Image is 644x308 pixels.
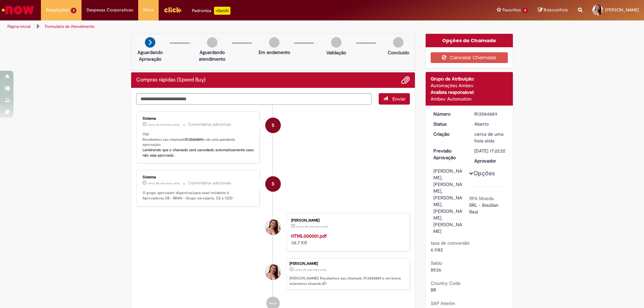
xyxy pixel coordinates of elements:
button: Adicionar anexos [401,76,410,84]
span: [PERSON_NAME] [605,7,639,13]
div: Aberto [474,121,505,127]
span: 6.1182 [431,247,443,253]
span: 3 [71,8,76,13]
span: S [272,176,274,192]
li: Taissa Giovanna Melquiades Soares [136,258,410,290]
b: SAP Interim [431,300,455,306]
span: Favoritos [502,7,521,13]
span: Enviar [392,96,406,102]
div: System [265,118,281,133]
dt: Previsão Aprovação [428,147,470,161]
a: Rascunhos [538,7,568,13]
p: Concluído [388,49,409,56]
button: Enviar [379,93,410,105]
span: cerca de uma hora atrás [296,225,328,229]
div: [PERSON_NAME], [PERSON_NAME], [PERSON_NAME], [PERSON_NAME], [PERSON_NAME] [433,168,465,235]
dt: Criação [428,131,470,137]
span: cerca de uma hora atrás [148,181,180,185]
textarea: Digite sua mensagem aqui... [136,93,372,105]
span: cerca de uma hora atrás [148,123,180,127]
img: click_logo_yellow_360x200.png [164,5,182,15]
b: Country Code [431,280,461,286]
dt: Aprovador [469,158,511,164]
p: +GenAi [214,7,230,15]
small: Comentários adicionais [188,122,231,127]
img: img-circle-grey.png [207,37,217,48]
img: img-circle-grey.png [269,37,279,48]
a: HTML000001.pdf [291,233,327,239]
div: R13584889 [474,111,505,117]
div: Analista responsável: [431,89,508,96]
div: [PERSON_NAME] [291,219,403,223]
h2: Compras rápidas (Speed Buy) Histórico de tíquete [136,77,206,83]
p: Aguardando atendimento [196,49,228,62]
span: Rascunhos [544,7,568,13]
div: Grupo de Atribuição: [431,75,508,82]
b: taxa de conversão [431,240,470,246]
span: cerca de uma hora atrás [474,131,503,144]
p: Em andamento [259,49,290,56]
p: Validação [326,49,346,56]
div: Automações Ambev [431,82,508,89]
span: 8 [522,8,528,13]
dt: Status [428,121,470,127]
span: cerca de uma hora atrás [294,268,327,272]
time: 01/10/2025 10:22:35 [148,123,180,127]
time: 01/10/2025 10:22:22 [294,268,327,272]
span: BR [431,287,436,293]
div: 38.7 KB [291,233,403,246]
a: Formulário de Atendimento [45,24,95,29]
b: R13584889 [185,137,203,142]
span: BRL - Brazilian Real [469,202,500,215]
div: [PERSON_NAME] [289,262,406,266]
div: Sistema [143,117,254,121]
span: More [143,7,154,13]
a: Página inicial [7,24,31,29]
time: 01/10/2025 10:22:20 [296,225,328,229]
div: Taissa Giovanna Melquiades Soares [265,220,281,235]
p: Olá! Recebemos seu chamado e ele esta pendente aprovação. [143,132,254,158]
time: 01/10/2025 10:22:22 [474,131,503,144]
div: 01/10/2025 10:22:22 [474,131,505,144]
b: Lembrando que o chamado será cancelado automaticamente caso não seja aprovado. [143,147,255,158]
img: img-circle-grey.png [393,37,404,48]
p: [PERSON_NAME]! Recebemos seu chamado R13584889 e em breve estaremos atuando. [289,276,406,286]
img: img-circle-grey.png [331,37,341,48]
div: Sistema [143,175,254,179]
span: Requisições [46,7,69,13]
img: ServiceNow [1,3,35,17]
div: Opções do Chamado [426,34,513,47]
div: [DATE] 17:22:22 [474,147,505,154]
b: Saldo [431,260,442,266]
dt: Número [428,111,470,117]
span: Despesas Corporativas [87,7,133,13]
img: arrow-next.png [145,37,155,48]
button: Cancelar Chamado [431,52,508,63]
b: RPA Moeda [469,195,493,201]
time: 01/10/2025 10:22:30 [148,181,180,185]
div: Padroniza [192,7,230,15]
ul: Trilhas de página [5,20,424,33]
span: 8536 [431,267,441,273]
small: Comentários adicionais [188,180,231,186]
p: Aguardando Aprovação [134,49,166,62]
span: S [272,117,274,133]
div: Ambev Automation [431,96,508,102]
p: O grupo aprovador disponível para esse incidente é: Aprovadores SB - BR5N - Grupo cervejaria, CE ... [143,190,254,201]
div: System [265,176,281,192]
div: Taissa Giovanna Melquiades Soares [265,264,281,280]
